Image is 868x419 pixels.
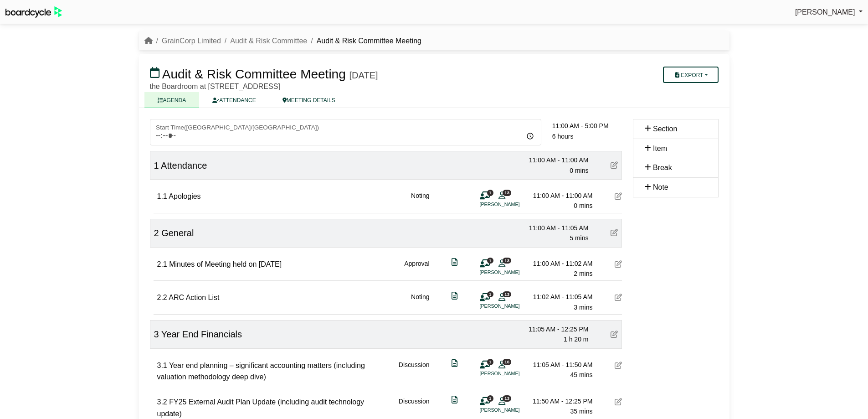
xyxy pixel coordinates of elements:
[169,192,200,200] span: Apologies
[663,67,718,83] button: Export
[411,292,429,312] div: Noting
[570,167,588,174] span: 0 mins
[307,35,421,47] li: Audit & Risk Committee Meeting
[480,201,548,208] li: [PERSON_NAME]
[480,406,548,414] li: [PERSON_NAME]
[144,92,200,108] a: AGENDA
[525,324,589,334] div: 11:05 AM - 12:25 PM
[399,360,430,383] div: Discussion
[157,362,365,381] span: Year end planning – significant accounting matters (including valuation methodology deep dive)
[552,133,574,140] span: 6 hours
[480,302,548,310] li: [PERSON_NAME]
[5,6,62,18] img: BoardcycleBlackGreen-aaafeed430059cb809a45853b8cf6d952af9d84e6e89e1f1685b34bfd5cb7d64.svg
[487,291,493,297] span: 1
[552,121,622,131] div: 11:00 AM - 5:00 PM
[529,360,593,370] div: 11:05 AM - 11:50 AM
[525,223,589,233] div: 11:00 AM - 11:05 AM
[574,304,592,311] span: 3 mins
[157,362,167,369] span: 3.1
[157,294,167,301] span: 2.2
[157,260,167,268] span: 2.1
[570,408,592,415] span: 35 mins
[411,191,429,211] div: Noting
[269,92,349,108] a: MEETING DETAILS
[564,336,588,343] span: 1 h 20 m
[653,164,672,171] span: Break
[157,398,365,418] span: FY25 External Audit Plan Update (including audit technology update)
[525,155,589,165] div: 11:00 AM - 11:00 AM
[162,67,346,81] span: Audit & Risk Committee Meeting
[503,359,511,365] span: 16
[487,258,493,264] span: 1
[161,329,242,339] span: Year End Financials
[653,183,668,191] span: Note
[487,395,493,401] span: 1
[161,160,207,171] span: Attendance
[570,234,588,242] span: 5 mins
[150,83,280,90] span: the Boardroom at [STREET_ADDRESS]
[653,125,677,133] span: Section
[157,398,167,406] span: 3.2
[503,190,511,196] span: 13
[161,228,194,238] span: General
[480,370,548,378] li: [PERSON_NAME]
[230,37,307,45] a: Audit & Risk Committee
[653,145,667,152] span: Item
[503,395,511,401] span: 13
[480,269,548,276] li: [PERSON_NAME]
[503,291,511,297] span: 13
[529,396,593,406] div: 11:50 AM - 12:25 PM
[795,8,855,16] span: [PERSON_NAME]
[404,259,429,279] div: Approval
[529,292,593,302] div: 11:02 AM - 11:05 AM
[157,192,167,200] span: 1.1
[199,92,269,108] a: ATTENDANCE
[349,70,378,81] div: [DATE]
[529,191,593,201] div: 11:00 AM - 11:00 AM
[503,258,511,264] span: 13
[570,371,592,378] span: 45 mins
[154,329,159,339] span: 3
[162,37,221,45] a: GrainCorp Limited
[144,35,421,47] nav: breadcrumb
[795,6,863,18] a: [PERSON_NAME]
[169,294,219,301] span: ARC Action List
[487,359,493,365] span: 1
[169,260,282,268] span: Minutes of Meeting held on [DATE]
[487,190,493,196] span: 1
[154,228,159,238] span: 2
[574,202,592,209] span: 0 mins
[154,160,159,171] span: 1
[574,270,592,277] span: 2 mins
[529,259,593,269] div: 11:00 AM - 11:02 AM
